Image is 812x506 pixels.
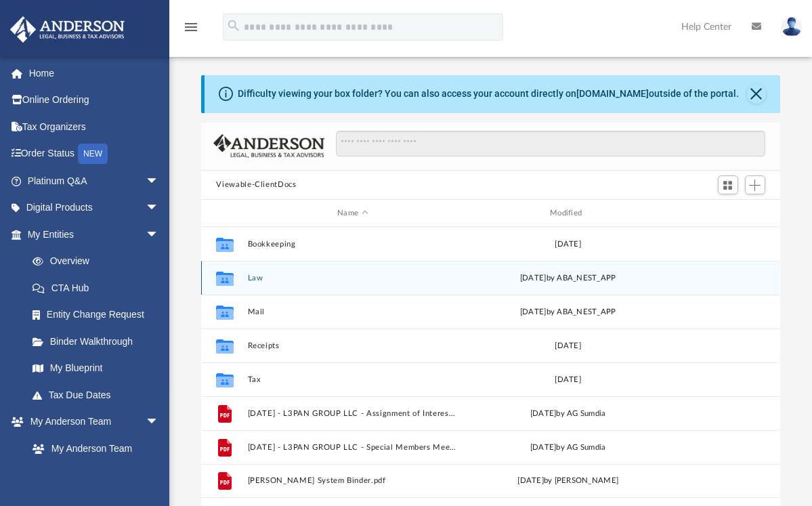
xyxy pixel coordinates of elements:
button: Add [745,175,765,194]
button: [PERSON_NAME] System Binder.pdf [248,477,458,486]
input: Search files and folders [336,131,765,156]
div: [DATE] by AG Sumdia [463,408,673,420]
i: search [226,18,241,33]
a: Online Ordering [9,87,179,114]
button: Bookkeeping [248,240,458,249]
button: Switch to Grid View [718,175,738,194]
i: menu [183,19,199,35]
img: User Pic [782,17,802,37]
img: Anderson Advisors Platinum Portal [6,16,129,43]
div: id [679,207,774,219]
div: NEW [78,144,108,164]
a: My Blueprint [19,355,173,382]
a: My Entitiesarrow_drop_down [9,221,179,248]
div: [DATE] by ABA_NEST_APP [463,306,673,318]
a: menu [183,26,199,35]
a: Binder Walkthrough [19,328,179,355]
a: Home [9,60,179,87]
button: Law [248,274,458,282]
span: arrow_drop_down [146,221,173,249]
button: [DATE] - L3PAN GROUP LLC - Special Members Meeting - [DATE] - SiGNeD.pdf [248,443,458,452]
div: Difficulty viewing your box folder? You can also access your account directly on outside of the p... [238,87,739,101]
div: [DATE] [463,340,673,352]
a: Order StatusNEW [9,140,179,168]
a: [DOMAIN_NAME] [576,88,649,99]
div: [DATE] by AG Sumdia [463,442,673,454]
a: My Anderson Team [19,435,166,462]
span: arrow_drop_down [146,194,173,222]
a: CTA Hub [19,274,179,301]
span: arrow_drop_down [146,167,173,195]
div: [DATE] [463,374,673,386]
div: [DATE] by ABA_NEST_APP [463,272,673,284]
a: Overview [19,248,179,275]
button: Mail [248,308,458,316]
button: [DATE] - L3PAN GROUP LLC - Assignment of Interest - [DATE] - SiGNeD.pdf [248,409,458,418]
button: Close [747,85,766,104]
button: Viewable-ClientDocs [216,179,296,191]
span: arrow_drop_down [146,408,173,436]
div: Modified [463,207,673,219]
div: Name [247,207,457,219]
div: [DATE] by [PERSON_NAME] [463,476,673,488]
a: Tax Organizers [9,113,179,140]
a: Digital Productsarrow_drop_down [9,194,179,222]
div: id [207,207,241,219]
button: Tax [248,375,458,384]
a: Tax Due Dates [19,381,179,408]
a: Entity Change Request [19,301,179,329]
a: My Anderson Teamarrow_drop_down [9,408,173,436]
div: [DATE] [463,238,673,251]
a: Platinum Q&Aarrow_drop_down [9,167,179,194]
button: Receipts [248,341,458,350]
